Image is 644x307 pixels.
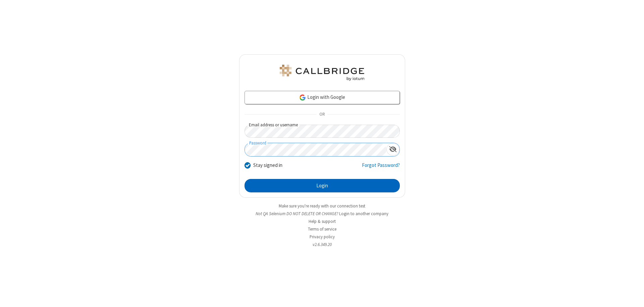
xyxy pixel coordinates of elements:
a: Privacy policy [310,234,335,240]
span: OR [317,110,327,119]
a: Forgot Password? [362,162,400,174]
a: Terms of service [308,226,336,232]
button: Login to another company [339,210,388,217]
img: google-icon.png [299,94,306,101]
button: Login [245,179,400,192]
li: Not QA Selenium DO NOT DELETE OR CHANGE? [239,210,405,217]
a: Login with Google [245,91,400,104]
label: Stay signed in [253,162,282,169]
a: Help & support [309,219,336,224]
a: Make sure you're ready with our connection test [279,203,365,209]
li: v2.6.349.20 [239,241,405,248]
img: QA Selenium DO NOT DELETE OR CHANGE [278,65,366,81]
input: Email address or username [245,125,400,138]
input: Password [245,143,386,156]
div: Show password [386,143,399,156]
